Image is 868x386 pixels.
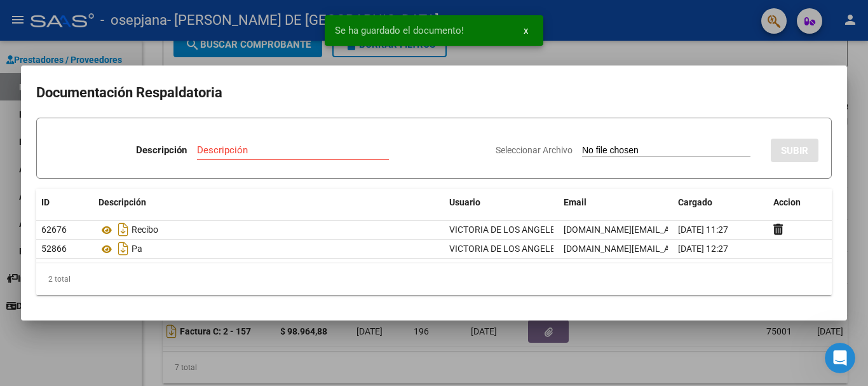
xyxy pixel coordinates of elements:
[41,244,67,254] span: 52866
[496,145,573,155] span: Seleccionar Archivo
[678,224,728,235] span: [DATE] 11:27
[673,189,768,216] datatable-header-cell: Cargado
[93,189,444,216] datatable-header-cell: Descripción
[773,197,801,207] span: Accion
[678,197,712,207] span: Cargado
[513,19,538,42] button: x
[768,189,832,216] datatable-header-cell: Accion
[36,189,93,216] datatable-header-cell: ID
[115,238,132,259] i: Descargar documento
[444,189,559,216] datatable-header-cell: Usuario
[98,197,146,207] span: Descripción
[136,143,187,158] p: Descripción
[115,219,132,240] i: Descargar documento
[771,139,818,162] button: SUBIR
[564,224,773,235] span: [DOMAIN_NAME][EMAIL_ADDRESS][DOMAIN_NAME]
[36,81,832,105] h2: Documentación Respaldatoria
[678,244,728,254] span: [DATE] 12:27
[335,24,464,37] span: Se ha guardado el documento!
[41,197,50,207] span: ID
[36,263,832,295] div: 2 total
[41,224,67,235] span: 62676
[524,25,528,36] span: x
[781,145,808,156] span: SUBIR
[449,244,630,254] span: VICTORIA DE LOS ANGELES [PERSON_NAME]
[825,343,855,373] iframe: Intercom live chat
[559,189,673,216] datatable-header-cell: Email
[564,244,773,254] span: [DOMAIN_NAME][EMAIL_ADDRESS][DOMAIN_NAME]
[564,197,587,207] span: Email
[449,224,630,235] span: VICTORIA DE LOS ANGELES [PERSON_NAME]
[98,219,439,240] div: Recibo
[98,238,439,259] div: Pa
[449,197,480,207] span: Usuario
